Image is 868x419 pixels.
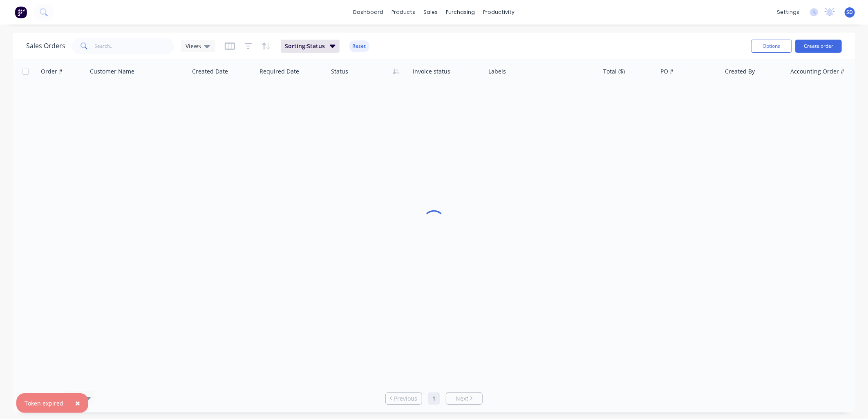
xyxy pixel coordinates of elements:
[41,67,63,76] div: Order #
[603,67,625,76] div: Total ($)
[382,392,486,405] ul: Pagination
[90,67,134,76] div: Customer Name
[388,6,420,18] div: products
[442,6,479,18] div: purchasing
[488,67,506,76] div: Labels
[260,67,299,76] div: Required Date
[67,393,88,413] button: Close
[446,394,482,403] a: Next page
[95,38,174,54] input: Search...
[25,399,63,408] div: Token expired
[428,392,440,405] a: Page 1 is your current page
[15,6,27,18] img: Factory
[847,9,853,16] span: SD
[725,67,755,76] div: Created By
[349,6,388,18] a: dashboard
[386,394,422,403] a: Previous page
[285,42,325,50] span: Sorting: Status
[281,40,340,53] button: Sorting:Status
[394,394,418,403] span: Previous
[660,67,673,76] div: PO #
[186,42,201,50] span: Views
[790,67,844,76] div: Accounting Order #
[413,67,450,76] div: Invoice status
[795,40,842,53] button: Create order
[456,394,468,403] span: Next
[192,67,228,76] div: Created Date
[26,42,65,50] h1: Sales Orders
[331,67,348,76] div: Status
[479,6,519,18] div: productivity
[773,6,803,18] div: settings
[751,40,792,53] button: Options
[420,6,442,18] div: sales
[75,397,80,409] span: ×
[349,40,369,52] button: Reset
